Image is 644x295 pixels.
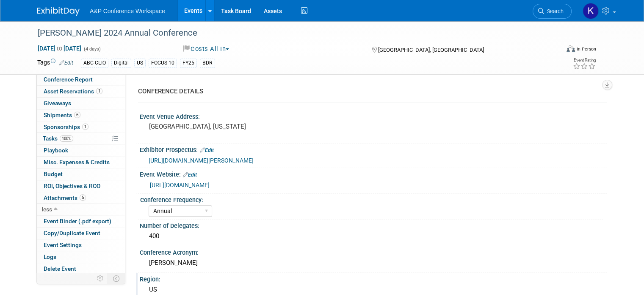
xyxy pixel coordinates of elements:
a: Shipments6 [37,110,125,121]
pre: [GEOGRAPHIC_DATA], [US_STATE] [149,123,325,130]
span: Giveaways [44,100,71,107]
a: [URL][DOMAIN_NAME][PERSON_NAME] [149,157,254,164]
div: US [134,59,146,67]
a: Asset Reservations1 [37,86,125,97]
a: Sponsorships1 [37,121,125,133]
a: Budget [37,169,125,180]
div: In-Person [576,46,596,52]
img: Format-Inperson.png [567,45,575,52]
span: Event Settings [44,242,82,248]
a: ROI, Objectives & ROO [37,180,125,192]
span: Shipments [44,112,80,118]
a: Edit [59,60,73,66]
button: Costs All In [180,45,233,53]
div: Exhibitor Prospectus: [140,143,607,155]
a: Playbook [37,145,125,156]
div: [PERSON_NAME] [146,256,600,270]
a: Edit [183,172,197,178]
span: [GEOGRAPHIC_DATA], [GEOGRAPHIC_DATA] [378,47,484,53]
div: 400 [146,230,600,243]
span: Sponsorships [44,124,88,130]
a: Search [533,4,572,19]
span: 5 [80,194,86,201]
span: 100% [60,135,73,142]
span: 6 [74,112,80,118]
span: to [55,45,64,52]
div: Event Rating [573,58,596,62]
span: ROI, Objectives & ROO [44,183,100,189]
span: (4 days) [83,46,101,52]
td: Toggle Event Tabs [108,273,125,284]
span: Misc. Expenses & Credits [44,159,110,166]
div: Number of Delegates: [140,219,607,230]
span: Event Binder (.pdf export) [44,218,111,225]
div: Conference Frequency: [140,194,603,204]
span: Playbook [44,147,68,154]
div: Region: [140,273,607,284]
span: 1 [96,88,102,94]
a: [URL][DOMAIN_NAME] [150,182,210,188]
div: Event Website: [140,168,607,179]
div: Event Format [514,44,596,57]
a: Delete Event [37,263,125,275]
span: Conference Report [44,76,93,83]
a: Event Binder (.pdf export) [37,216,125,227]
div: FY25 [180,59,197,67]
div: [PERSON_NAME] 2024 Annual Conference [35,25,549,41]
a: Misc. Expenses & Credits [37,157,125,168]
span: [DATE] [DATE] [37,45,82,52]
a: Conference Report [37,74,125,85]
a: Event Settings [37,239,125,251]
span: Budget [44,171,63,177]
a: less [37,204,125,215]
span: 1 [82,124,88,130]
td: Personalize Event Tab Strip [93,273,108,284]
a: Edit [200,147,214,153]
span: Attachments [44,194,86,201]
div: FOCUS 10 [149,59,177,67]
a: Tasks100% [37,133,125,144]
span: Delete Event [44,265,76,272]
div: CONFERENCE DETAILS [138,87,600,96]
div: ABC-CLIO [81,59,108,67]
span: A&P Conference Workspace [90,8,165,14]
a: Copy/Duplicate Event [37,228,125,239]
span: Tasks [43,135,73,142]
span: Asset Reservations [44,88,102,95]
div: Digital [111,59,131,67]
span: less [42,206,52,213]
div: BDR [200,59,215,67]
span: Logs [44,253,56,260]
a: Logs [37,251,125,263]
img: ExhibitDay [37,7,80,16]
span: Search [544,8,564,14]
div: Conference Acronym: [140,246,607,257]
a: Giveaways [37,98,125,109]
span: Copy/Duplicate Event [44,230,100,236]
a: Attachments5 [37,192,125,204]
div: Event Venue Address: [140,110,607,121]
td: Tags [37,58,73,68]
img: Kera Yonker [583,3,599,19]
